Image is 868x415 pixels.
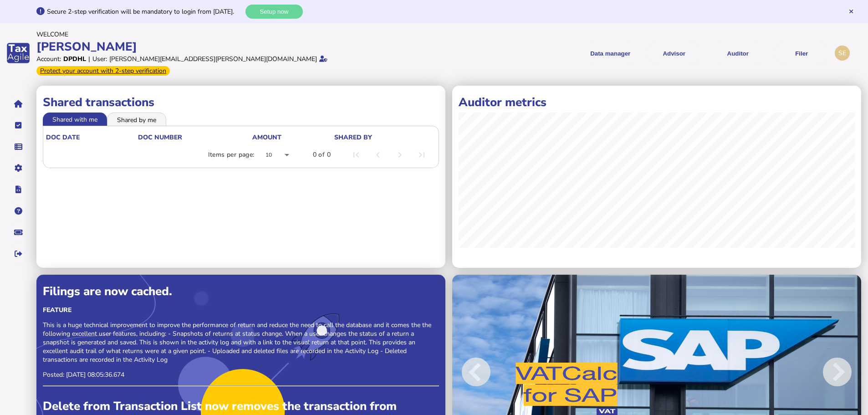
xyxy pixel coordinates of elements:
[436,42,831,64] menu: navigate products
[109,55,317,63] div: [PERSON_NAME][EMAIL_ADDRESS][PERSON_NAME][DOMAIN_NAME]
[92,55,107,63] div: User:
[47,7,243,16] div: Secure 2-step verification will be mandatory to login from [DATE].
[848,8,854,15] button: Hide message
[43,113,107,125] li: Shared with me
[138,133,182,142] div: doc number
[9,201,28,220] button: Help pages
[9,137,28,156] button: Data manager
[709,42,766,64] button: Auditor
[138,133,251,142] div: doc number
[43,283,439,299] div: Filings are now cached.
[334,133,372,142] div: shared by
[9,116,28,135] button: Tasks
[208,150,255,159] div: Items per page:
[459,94,855,110] h1: Auditor metrics
[43,94,439,110] h1: Shared transactions
[334,133,434,142] div: shared by
[9,159,28,178] button: Manage settings
[9,94,28,113] button: Home
[88,55,90,63] div: |
[63,55,86,63] div: DPDHL
[245,5,303,19] button: Setup now
[645,42,703,64] button: Shows a dropdown of VAT Advisor options
[36,55,61,63] div: Account:
[36,30,431,39] div: Welcome
[9,180,28,199] button: Developer hub links
[46,133,137,142] div: doc date
[319,56,327,62] i: Email verified
[43,306,439,314] div: Feature
[46,133,80,142] div: doc date
[107,113,166,125] li: Shared by me
[773,42,830,64] button: Filer
[835,46,850,61] div: Profile settings
[582,42,639,64] button: Shows a dropdown of Data manager options
[9,244,28,263] button: Sign out
[36,39,431,55] div: [PERSON_NAME]
[252,133,333,142] div: Amount
[36,66,170,76] div: From Oct 1, 2025, 2-step verification will be required to login. Set it up now...
[43,321,439,364] p: This is a huge technical improvement to improve the performance of return and reduce the need to ...
[313,150,331,159] div: 0 of 0
[9,223,28,242] button: Raise a support ticket
[252,133,281,142] div: Amount
[43,370,439,379] p: Posted: [DATE] 08:05:36.674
